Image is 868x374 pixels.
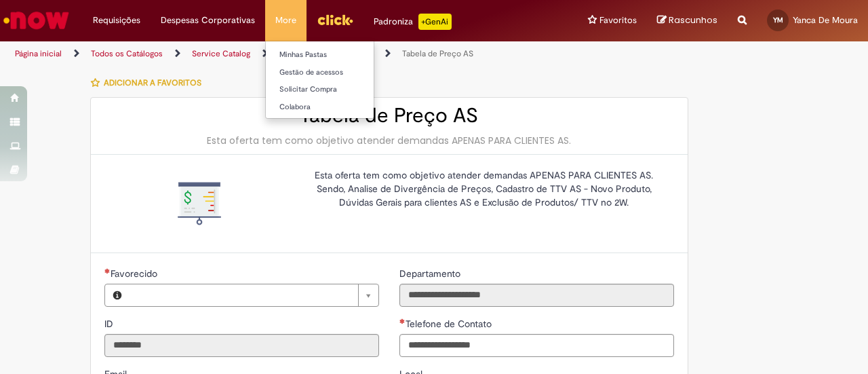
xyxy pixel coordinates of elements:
span: More [275,14,296,27]
span: YM [773,16,783,24]
span: Favoritos [599,14,637,27]
span: Somente leitura - Departamento [399,267,463,280]
button: Adicionar a Favoritos [90,69,209,97]
a: Gestão de acessos [266,65,415,80]
input: ID [104,334,379,357]
a: Rascunhos [657,14,717,27]
ul: More [265,41,374,119]
img: Tabela de Preço AS [178,182,221,225]
a: Minhas Pastas [266,48,415,62]
span: Rascunhos [669,14,717,26]
img: click_logo_yellow_360x200.png [317,10,353,30]
span: Requisições [93,14,140,27]
a: Service Catalog [192,48,250,59]
p: Esta oferta tem como objetivo atender demandas APENAS PARA CLIENTES AS. Sendo, Analise de Divergê... [304,168,664,209]
label: Somente leitura - Departamento [399,267,463,280]
div: Esta oferta tem como objetivo atender demandas APENAS PARA CLIENTES AS. [104,134,674,147]
input: Departamento [399,284,674,307]
a: Tabela de Preço AS [402,48,473,59]
span: Somente leitura - ID [104,318,116,330]
p: +GenAi [418,14,452,30]
span: Necessários - Favorecido [111,267,160,280]
a: Todos os Catálogos [91,48,163,59]
a: Limpar campo Favorecido [130,284,378,306]
span: Adicionar a Favoritos [104,77,201,88]
div: Padroniza [374,14,452,30]
ul: Trilhas de página [10,41,568,67]
img: ServiceNow [1,7,71,34]
input: Telefone de Contato [399,334,674,357]
label: Somente leitura - ID [104,317,116,331]
h2: Tabela de Preço AS [104,105,674,127]
a: Solicitar Compra [266,82,415,97]
a: Página inicial [15,48,62,59]
span: Yanca De Moura [793,14,858,26]
a: Colabora [266,100,415,115]
span: Telefone de Contato [406,318,494,330]
span: Necessários [104,268,111,274]
button: Favorecido, Visualizar este registro [105,284,130,306]
span: Obrigatório Preenchido [399,318,406,324]
span: Despesas Corporativas [161,14,255,27]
